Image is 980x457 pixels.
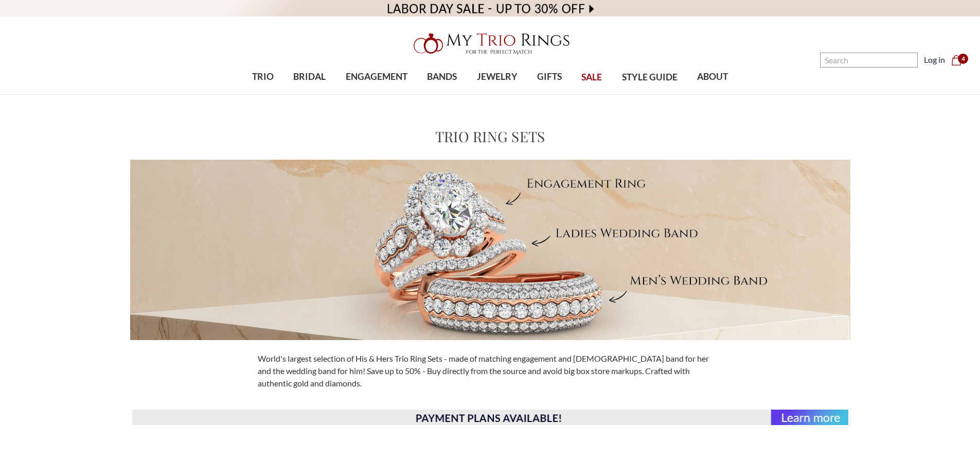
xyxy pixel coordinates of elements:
[336,60,417,94] a: ENGAGEMENT
[346,70,407,83] span: ENGAGEMENT
[252,352,729,390] div: World's largest selection of His & Hers Trio Ring Sets - made of matching engagement and [DEMOGRA...
[252,70,274,83] span: TRIO
[284,27,696,60] a: My Trio Rings
[544,94,555,95] button: submenu toggle
[477,70,518,83] span: JEWELRY
[437,94,447,95] button: submenu toggle
[371,94,382,95] button: submenu toggle
[581,71,602,84] span: SALE
[492,94,502,95] button: submenu toggle
[408,27,573,60] img: My Trio Rings
[537,70,562,83] span: GIFTS
[130,160,850,340] img: Meet Your Perfect Match MyTrioRings
[697,70,728,83] span: ABOUT
[951,54,968,66] a: Cart with 0 items
[242,60,283,94] a: TRIO
[417,60,467,94] a: BANDS
[622,71,678,84] span: STYLE GUIDE
[820,53,918,67] input: Search
[707,94,718,95] button: submenu toggle
[283,60,335,94] a: BRIDAL
[951,55,961,65] svg: cart.cart_preview
[305,94,315,95] button: submenu toggle
[612,61,687,94] a: STYLE GUIDE
[924,54,945,66] a: Log in
[687,60,738,94] a: ABOUT
[293,70,326,83] span: BRIDAL
[467,60,527,94] a: JEWELRY
[435,126,545,147] h1: Trio Ring Sets
[958,54,968,64] span: 4
[258,94,268,95] button: submenu toggle
[527,60,572,94] a: GIFTS
[572,61,612,94] a: SALE
[427,70,457,83] span: BANDS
